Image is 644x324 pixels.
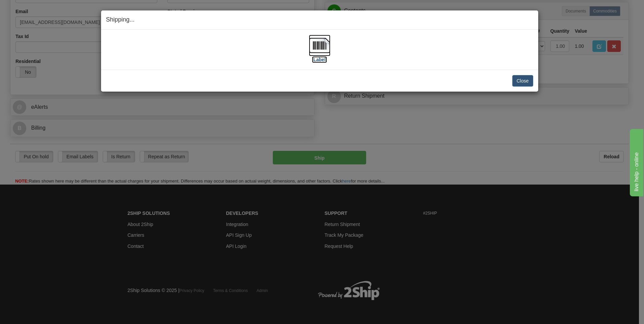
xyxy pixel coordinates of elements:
img: barcode.jpg [309,35,330,56]
span: Shipping... [106,16,135,23]
a: [Label] [309,42,330,62]
iframe: chat widget [629,128,643,196]
button: Close [512,75,533,87]
div: live help - online [5,4,62,12]
label: [Label] [312,56,327,63]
